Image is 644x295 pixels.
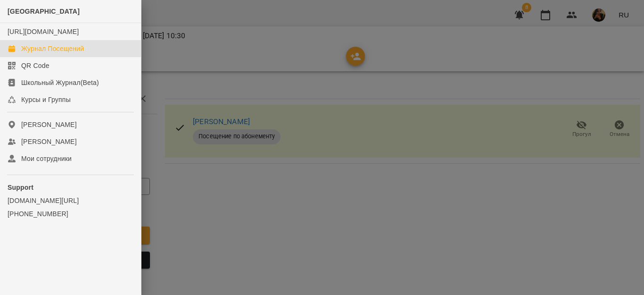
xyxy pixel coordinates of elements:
span: [GEOGRAPHIC_DATA] [8,8,80,15]
div: [PERSON_NAME] [21,120,77,129]
div: Школьный Журнал(Beta) [21,78,99,87]
div: Курсы и Группы [21,95,71,104]
div: QR Code [21,61,50,70]
a: [URL][DOMAIN_NAME] [8,28,79,35]
a: [PHONE_NUMBER] [8,209,133,219]
div: [PERSON_NAME] [21,137,77,146]
div: Мои сотрудники [21,154,72,163]
p: Support [8,183,133,192]
div: Журнал Посещений [21,44,84,53]
a: [DOMAIN_NAME][URL] [8,196,133,205]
